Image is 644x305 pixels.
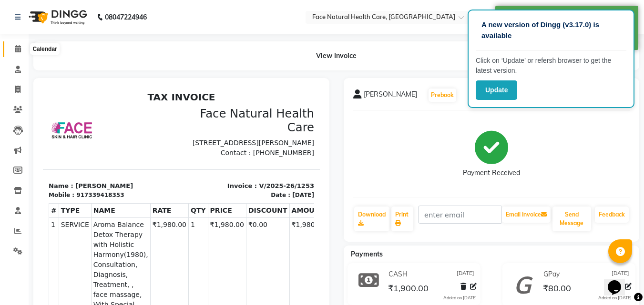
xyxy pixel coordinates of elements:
[6,4,271,15] h2: TAX INVOICE
[429,89,456,102] button: Prebook
[144,94,272,103] p: Invoice : V/2025-26/1253
[6,103,31,112] div: Mobile :
[388,283,429,296] span: ₹1,900.00
[476,56,626,76] p: Click on ‘Update’ or refersh browser to get the latest version.
[351,250,383,258] span: Payments
[16,116,48,130] th: TYPE
[418,206,501,224] input: enter email
[476,80,517,100] button: Update
[48,116,107,130] th: NAME
[165,130,203,294] td: ₹1,980.00
[144,60,272,70] p: Contact : [PHONE_NUMBER]
[246,116,285,130] th: AMOUNT
[598,295,632,301] div: Added on [DATE]
[33,41,639,70] div: View Invoice
[144,19,272,47] h3: Face Natural Health Care
[107,116,145,130] th: RATE
[457,269,474,279] span: [DATE]
[105,4,147,30] b: 08047224946
[388,269,408,279] span: CASH
[354,207,389,231] a: Download
[228,103,247,112] div: Date :
[552,207,591,231] button: Send Message
[146,116,165,130] th: QTY
[543,283,571,296] span: ₹80.00
[146,130,165,294] td: 1
[6,116,16,130] th: #
[481,20,621,41] p: A new version of Dingg (v3.17.0) is available
[249,103,271,112] div: [DATE]
[443,295,477,301] div: Added on [DATE]
[595,207,629,223] a: Feedback
[543,269,560,279] span: GPay
[463,168,520,178] div: Payment Received
[24,4,90,30] img: logo
[107,130,145,294] td: ₹1,980.00
[246,130,285,294] td: ₹1,980.00
[604,267,634,295] iframe: chat widget
[144,50,272,60] p: [STREET_ADDRESS][PERSON_NAME]
[33,103,81,112] div: 917339418353
[364,89,417,103] span: [PERSON_NAME]
[203,116,246,130] th: DISCOUNT
[502,207,551,223] button: Email Invoice
[16,130,48,294] td: SERVICE
[391,207,413,231] a: Print
[6,94,133,103] p: Name : [PERSON_NAME]
[203,130,246,294] td: ₹0.00
[51,132,105,292] span: Aroma Balance Detox Therapy with Holistic Harmony(1980), Consultation, Diagnosis, Treatment, , fa...
[6,130,16,294] td: 1
[30,43,59,55] div: Calendar
[165,116,203,130] th: PRICE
